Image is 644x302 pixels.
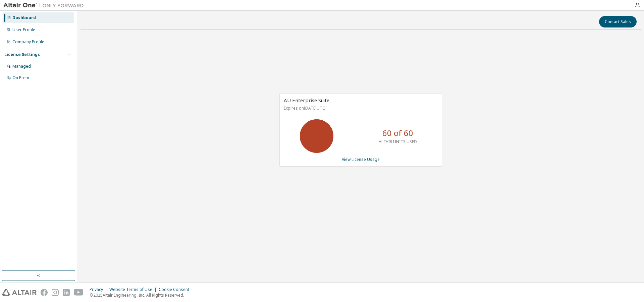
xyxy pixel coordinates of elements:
img: facebook.svg [41,289,48,296]
p: 60 of 60 [382,127,413,139]
p: © 2025 Altair Engineering, Inc. All Rights Reserved. [90,292,193,298]
p: Expires on [DATE] UTC [284,105,436,111]
img: linkedin.svg [63,289,70,296]
div: Cookie Consent [159,287,193,292]
div: Website Terms of Use [109,287,159,292]
img: altair_logo.svg [2,289,37,296]
img: Altair One [3,2,87,9]
img: instagram.svg [52,289,59,296]
button: Contact Sales [599,16,637,27]
div: Managed [12,64,31,69]
div: Company Profile [12,39,44,45]
div: Dashboard [12,15,36,20]
img: youtube.svg [74,289,84,296]
div: On Prem [12,75,29,80]
div: User Profile [12,27,35,33]
div: Privacy [90,287,109,292]
a: View License Usage [342,157,380,162]
div: License Settings [4,52,40,57]
p: ALTAIR UNITS USED [379,139,417,144]
span: AU Enterprise Suite [284,97,329,104]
